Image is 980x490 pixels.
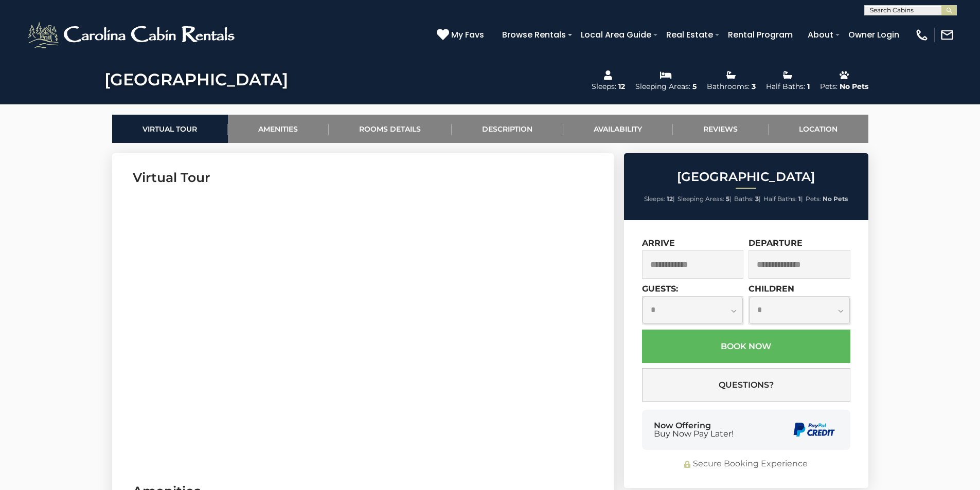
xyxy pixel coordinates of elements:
a: Description [452,115,563,143]
a: Availability [563,115,673,143]
a: Browse Rentals [497,26,571,44]
h3: Virtual Tour [133,169,593,187]
label: Departure [749,238,803,248]
a: Owner Login [843,26,904,44]
button: Book Now [642,330,850,363]
li: | [644,192,675,206]
label: Guests: [642,284,678,294]
strong: No Pets [823,195,848,203]
span: My Favs [451,28,484,41]
a: About [803,26,839,44]
div: Now Offering [654,422,734,438]
span: Pets: [806,195,821,203]
a: Local Area Guide [576,26,656,44]
button: Questions? [642,368,850,402]
li: | [763,192,803,206]
h2: [GEOGRAPHIC_DATA] [627,170,866,184]
img: phone-regular-white.png [915,28,929,42]
label: Children [749,284,794,294]
strong: 1 [798,195,801,203]
strong: 5 [726,195,729,203]
strong: 12 [667,195,673,203]
div: Secure Booking Experience [642,458,850,470]
a: Reviews [673,115,769,143]
a: Rental Program [723,26,798,44]
span: Half Baths: [763,195,797,203]
a: Amenities [228,115,329,143]
li: | [678,192,732,206]
a: My Favs [437,28,487,42]
span: Buy Now Pay Later! [654,430,734,438]
label: Arrive [642,238,675,248]
span: Sleeps: [644,195,665,203]
img: White-1-2.png [26,20,239,50]
a: Real Estate [661,26,718,44]
li: | [734,192,761,206]
img: mail-regular-white.png [940,28,954,42]
a: Rooms Details [329,115,452,143]
a: Location [769,115,868,143]
a: Virtual Tour [112,115,228,143]
strong: 3 [755,195,759,203]
span: Sleeping Areas: [678,195,724,203]
span: Baths: [734,195,754,203]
